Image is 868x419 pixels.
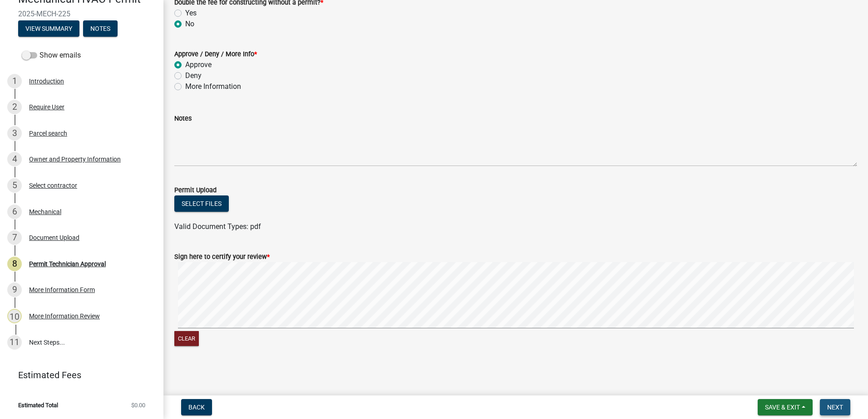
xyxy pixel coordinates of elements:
span: $0.00 [131,402,145,408]
a: Estimated Fees [7,366,149,384]
div: 6 [7,205,22,219]
div: Mechanical [29,209,61,215]
wm-modal-confirm: Notes [83,25,118,33]
button: Save & Exit [758,399,813,415]
div: Introduction [29,78,64,84]
wm-modal-confirm: Summary [18,25,79,33]
div: More Information Review [29,313,100,319]
span: Next [827,404,843,411]
button: View Summary [18,20,79,37]
span: 2025-MECH-225 [18,10,145,18]
div: 9 [7,283,22,297]
button: Clear [174,331,199,346]
div: 1 [7,74,22,88]
label: Permit Upload [174,187,217,194]
div: Owner and Property Information [29,156,121,162]
div: 8 [7,257,22,271]
label: No [185,19,194,29]
div: More Information Form [29,287,95,293]
label: More Information [185,81,241,92]
button: Back [181,399,212,415]
div: Permit Technician Approval [29,261,106,267]
button: Notes [83,20,118,37]
div: 2 [7,100,22,114]
label: Approve / Deny / More Info [174,51,257,58]
div: Select contractor [29,182,77,189]
div: 4 [7,152,22,166]
span: Save & Exit [765,404,800,411]
div: 10 [7,309,22,323]
div: 11 [7,335,22,350]
label: Show emails [22,50,81,61]
div: Parcel search [29,130,67,136]
div: Document Upload [29,234,79,241]
label: Yes [185,8,197,19]
span: Valid Document Types: pdf [174,222,261,231]
button: Select files [174,195,229,212]
label: Deny [185,70,202,81]
span: Back [188,404,205,411]
div: 7 [7,230,22,245]
label: Approve [185,59,212,70]
div: 5 [7,178,22,193]
div: 3 [7,126,22,141]
span: Estimated Total [18,402,58,408]
div: Require User [29,104,64,110]
label: Sign here to certify your review [174,254,270,260]
button: Next [820,399,850,415]
label: Notes [174,116,192,122]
